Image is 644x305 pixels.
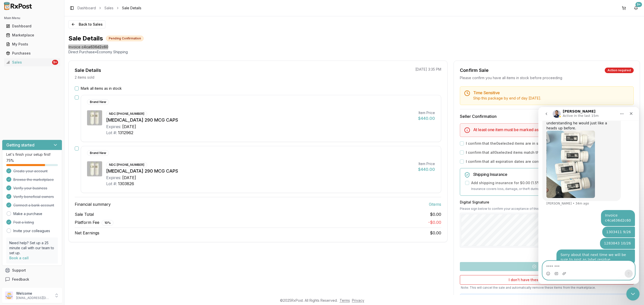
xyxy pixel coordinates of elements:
[418,166,435,172] div: $440.00
[460,275,634,285] button: I don't have these items available anymore
[52,60,58,65] div: 9+
[6,24,58,29] div: Dashboard
[104,6,113,11] a: Sales
[626,287,640,301] iframe: Intercom live chat
[418,110,435,115] div: Item Price
[2,2,34,10] img: RxPost Logo
[106,124,121,130] div: Expires:
[87,161,102,176] img: Linzess 290 MCG CAPS
[16,291,51,296] p: Welcome
[6,51,58,56] div: Purchases
[471,180,567,185] label: Add shipping insurance for $0.00 ( 1.5 % of order value)
[22,145,93,155] div: Sorry about that next time we will be sure to post as label residue.
[81,86,122,91] label: Mark all items as in stock
[473,91,629,95] h5: Time Sensitive
[2,22,62,30] button: Dashboard
[24,165,28,169] button: Upload attachment
[6,152,58,157] p: Let's finish your setup first!
[122,175,136,181] div: [DATE]
[13,228,50,233] a: Invite your colleagues
[4,120,97,131] div: Daniel says…
[68,34,103,42] h1: Sale Details
[460,75,634,80] div: Please confirm you have all items in stock before proceeding
[6,158,14,163] span: 75 %
[473,128,629,132] h5: At least one item must be marked as in stock to confirm the sale.
[538,107,639,284] iframe: Intercom live chat
[635,2,642,7] div: 9+
[418,115,435,121] div: $440.00
[106,168,414,175] div: [MEDICAL_DATA] 290 MCG CAPS
[68,123,93,128] div: 1303411 9/26
[102,220,113,226] div: 10 %
[340,298,350,302] a: Terms
[428,220,441,225] span: - $0.00
[632,4,640,12] button: 9+
[4,16,60,20] h2: Main Menu
[4,49,60,58] a: Purchases
[460,207,634,211] p: Please sign below to confirm your acceptance of this order
[118,181,134,187] div: 1303826
[75,230,99,236] span: Net Earnings
[68,49,640,55] p: Direct Purchase • Economy Shipping
[13,220,34,225] span: Post a listing
[466,159,544,164] label: I confirm that all expiration dates are correct
[460,286,634,290] p: Note: This will cancel the sale and automatically remove these items from the marketplace.
[62,131,97,142] div: 1283843 10/26
[460,200,634,205] h3: Digital Signature
[9,256,29,260] a: Book a call
[77,6,96,11] a: Dashboard
[66,134,93,139] div: 1283843 10/26
[4,154,96,163] textarea: Message…
[67,106,93,116] div: Invoice c4ca636d2c60
[75,67,101,74] div: Sale Details
[87,110,102,125] img: Linzess 290 MCG CAPS
[9,240,55,256] p: Need help? Set up a 25 minute call with our team to set up.
[13,203,54,208] span: Connect a bank account
[2,58,62,66] button: Sales9+
[473,96,541,100] span: Ship this package by end of day [DATE] .
[466,141,578,146] label: I confirm that the 0 selected items are in stock and ready to ship
[4,58,60,67] a: Sales9+
[4,31,60,40] a: Marketplace
[8,165,12,169] button: Emoji picker
[64,120,97,131] div: 1303411 9/26
[63,103,97,119] div: Invoicec4ca636d2c60
[75,219,113,226] span: Platform Fee
[352,298,364,302] a: Privacy
[473,172,629,176] h5: Shipping Insurance
[471,186,629,191] p: Insurance covers loss, damage, or theft during transit.
[418,161,435,166] div: Item Price
[13,211,42,216] a: Make a purchase
[106,175,121,181] div: Expires:
[4,142,97,164] div: Daniel says…
[82,44,108,49] span: c4ca636d2c60
[4,103,97,119] div: Daniel says…
[430,230,441,235] span: $0.00
[68,20,105,28] a: Back to Sales
[429,201,441,207] span: 0 item s
[75,75,94,80] p: 2 items sold
[87,150,109,156] div: Brand New
[13,186,47,191] span: Verify your business
[122,6,141,11] span: Sale Details
[86,163,94,171] button: Send a message…
[460,113,634,119] h3: Seller Confirmation
[16,296,51,300] p: [EMAIL_ADDRESS][DOMAIN_NAME]
[122,124,136,130] div: [DATE]
[68,44,80,49] div: Invoice
[106,181,117,187] div: Lot #:
[2,49,62,57] button: Purchases
[6,142,34,148] h3: Getting started
[415,67,441,72] p: [DATE] 3:35 PM
[605,68,634,73] div: Action required
[16,165,20,169] button: Gif picker
[13,194,54,199] span: Verify beneficial owners
[106,111,147,117] div: NDC: [PHONE_NUMBER]
[4,131,97,142] div: Daniel says…
[87,99,109,105] div: Brand New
